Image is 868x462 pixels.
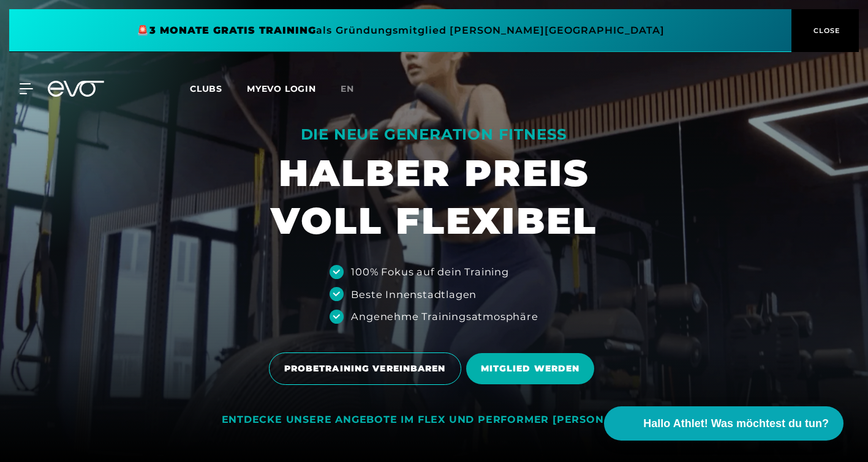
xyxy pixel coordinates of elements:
span: Clubs [190,83,222,94]
button: CLOSE [791,9,859,52]
span: Hallo Athlet! Was möchtest du tun? [643,415,829,432]
span: CLOSE [810,25,840,36]
a: PROBETRAINING VEREINBAREN [269,343,466,394]
div: 100% Fokus auf dein Training [351,264,508,279]
span: PROBETRAINING VEREINBAREN [284,362,446,375]
a: Clubs [190,83,247,94]
div: ENTDECKE UNSERE ANGEBOTE IM FLEX UND PERFORMER [PERSON_NAME] [222,414,647,427]
a: MYEVO LOGIN [247,83,316,94]
a: MITGLIED WERDEN [466,344,600,393]
h1: HALBER PREIS VOLL FLEXIBEL [271,149,597,245]
span: MITGLIED WERDEN [481,362,580,375]
div: Beste Innenstadtlagen [351,287,477,302]
div: Angenehme Trainingsatmosphäre [351,309,538,324]
span: en [341,83,354,94]
div: DIE NEUE GENERATION FITNESS [271,125,597,144]
a: en [341,82,369,96]
button: Hallo Athlet! Was möchtest du tun? [604,406,843,441]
